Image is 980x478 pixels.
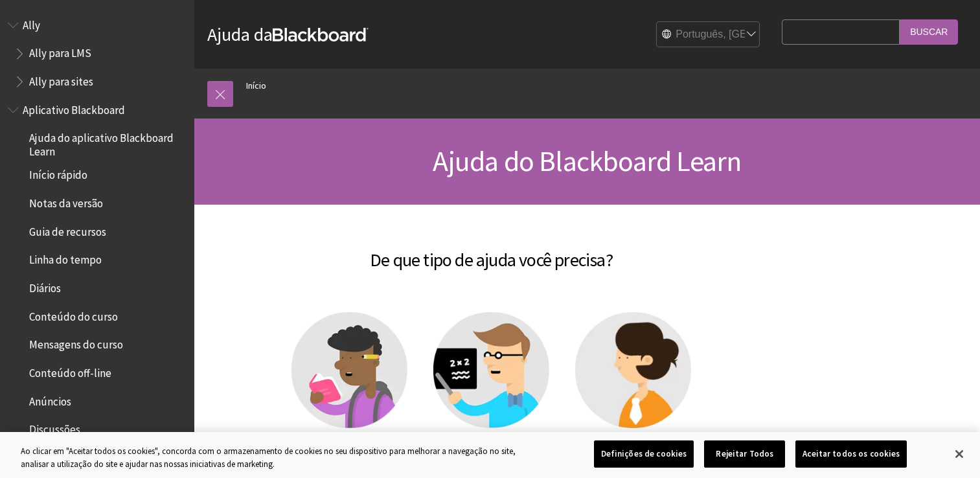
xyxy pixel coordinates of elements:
img: Ajuda para administradores [575,312,691,428]
a: Início [246,78,266,94]
span: Ally para LMS [29,43,91,60]
span: Anúncios [29,391,71,408]
nav: Book outline for Anthology Ally Help [8,14,187,93]
span: Conteúdo do curso [29,306,118,323]
img: Ajuda para alunos [291,312,407,428]
strong: Blackboard [273,28,369,41]
span: Linha do tempo [29,249,102,267]
span: Início rápido [29,165,87,182]
a: Ajuda daBlackboard [207,23,369,46]
span: Conteúdo off-line [29,362,111,380]
span: Ally [23,14,40,32]
span: Ajuda do Blackboard Learn [433,143,741,179]
img: Ajuda para instrutores [433,312,549,428]
span: Mensagens do curso [29,334,123,352]
span: Discussões [29,419,80,437]
button: Aceitar todos os cookies [795,440,907,468]
select: Site Language Selector [657,22,760,48]
span: Ajuda do aplicativo Blackboard Learn [29,128,185,158]
div: Ao clicar em "Aceitar todos os cookies", concorda com o armazenamento de cookies no seu dispositi... [21,445,539,470]
button: Definições de cookies [594,440,694,468]
span: Ally para sites [29,71,93,88]
span: Notas da versão [29,192,103,210]
h2: De que tipo de ajuda você precisa? [207,231,775,273]
button: Fechar [945,440,974,468]
a: Ajuda para instrutores Instrutor [433,312,549,458]
a: Ajuda para alunos Aluno [291,312,407,458]
span: Diários [29,277,61,295]
input: Buscar [900,19,958,45]
span: Guia de recursos [29,221,106,238]
span: Aplicativo Blackboard [23,99,125,117]
a: Ajuda para administradores Administrador [575,312,691,458]
button: Rejeitar Todos [704,440,785,468]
